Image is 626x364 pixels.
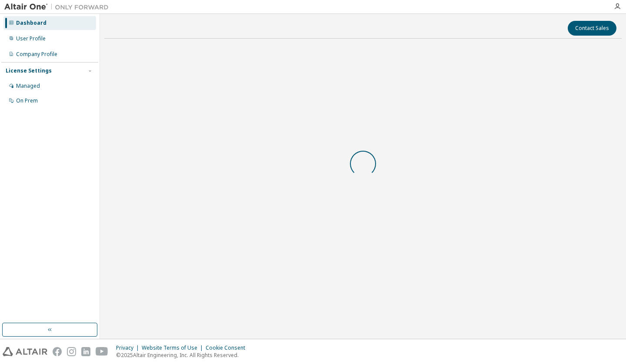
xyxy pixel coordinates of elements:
div: Managed [16,83,40,89]
img: Altair One [4,3,113,11]
img: youtube.svg [96,347,108,356]
p: © 2025 Altair Engineering, Inc. All Rights Reserved. [116,351,250,359]
img: altair_logo.svg [3,347,47,356]
div: Cookie Consent [206,344,250,351]
div: On Prem [16,97,38,104]
img: facebook.svg [53,347,62,356]
div: Company Profile [16,51,57,58]
img: linkedin.svg [81,347,90,356]
img: instagram.svg [67,347,76,356]
div: Website Terms of Use [142,344,206,351]
div: User Profile [16,35,46,42]
div: Privacy [116,344,142,351]
div: Dashboard [16,20,47,26]
button: Contact Sales [568,21,616,36]
div: License Settings [6,67,52,74]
